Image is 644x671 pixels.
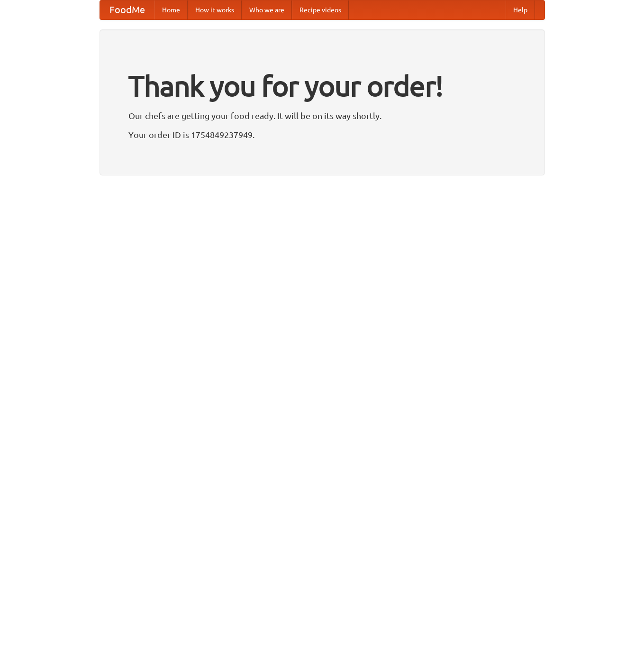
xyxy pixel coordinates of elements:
a: FoodMe [100,0,154,19]
a: Help [506,0,535,19]
p: Your order ID is 1754849237949. [128,128,516,142]
a: Home [154,0,188,19]
h1: Thank you for your order! [128,63,516,109]
p: Our chefs are getting your food ready. It will be on its way shortly. [128,109,516,123]
a: Recipe videos [292,0,349,19]
a: How it works [188,0,242,19]
a: Who we are [242,0,292,19]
